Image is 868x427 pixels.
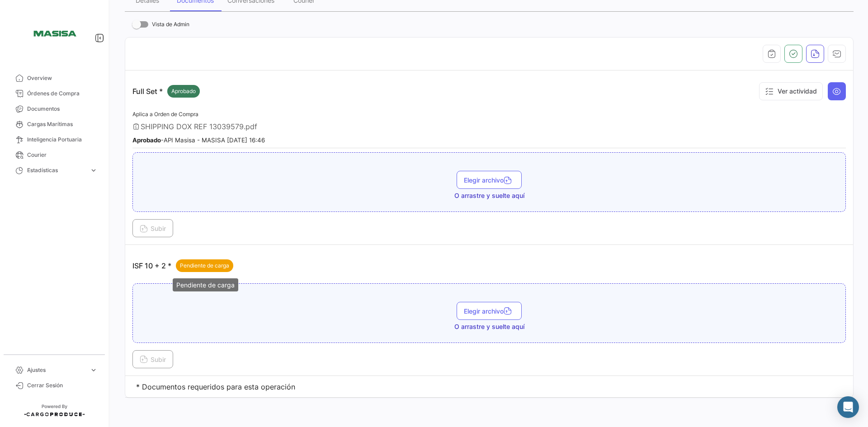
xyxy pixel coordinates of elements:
span: Inteligencia Portuaria [27,136,98,144]
span: Subir [140,225,166,232]
span: Documentos [27,105,98,113]
span: O arrastre y suelte aquí [454,322,524,331]
span: Elegir archivo [464,176,514,184]
p: Full Set * [132,85,200,98]
span: SHIPPING DOX REF 13039579.pdf [141,122,257,131]
a: Documentos [7,101,101,117]
div: Pendiente de carga [173,278,238,291]
span: Aprobado [171,87,196,95]
span: expand_more [90,366,98,374]
span: Elegir archivo [464,307,514,315]
b: Aprobado [132,136,161,144]
span: Cargas Marítimas [27,120,98,128]
a: Órdenes de Compra [7,86,101,101]
span: Estadísticas [27,166,86,174]
span: Órdenes de Compra [27,89,98,98]
td: * Documentos requeridos para esta operación [125,376,853,398]
button: Subir [132,350,173,368]
span: Courier [27,151,98,159]
span: O arrastre y suelte aquí [454,191,524,200]
small: - API Masisa - MASISA [DATE] 16:46 [132,136,265,144]
button: Elegir archivo [457,171,522,189]
img: 15387c4c-e724-47f0-87bd-6411474a3e21.png [32,11,77,56]
button: Ver actividad [759,82,823,100]
a: Overview [7,70,101,86]
span: Overview [27,74,98,82]
a: Inteligencia Portuaria [7,132,101,147]
span: Ajustes [27,366,86,374]
button: Subir [132,219,173,237]
div: Abrir Intercom Messenger [837,396,859,418]
span: expand_more [90,166,98,174]
span: Aplica a Orden de Compra [132,111,198,117]
span: Vista de Admin [152,19,189,30]
span: Subir [140,356,166,363]
a: Courier [7,147,101,163]
a: Cargas Marítimas [7,117,101,132]
span: Cerrar Sesión [27,381,98,389]
p: ISF 10 + 2 * [132,259,233,272]
span: Pendiente de carga [180,262,229,270]
button: Elegir archivo [457,302,522,320]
